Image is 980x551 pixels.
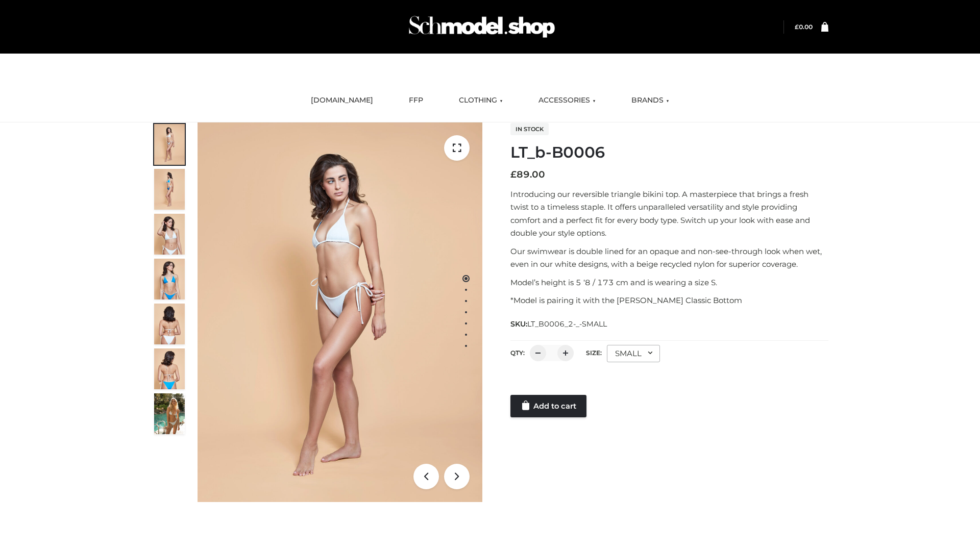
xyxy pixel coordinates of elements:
[510,169,545,180] bdi: 89.00
[795,23,813,31] bdi: 0.00
[510,123,549,135] span: In stock
[510,276,828,289] p: Model’s height is 5 ‘8 / 173 cm and is wearing a size S.
[510,294,828,307] p: *Model is pairing it with the [PERSON_NAME] Classic Bottom
[451,89,510,112] a: CLOTHING
[624,89,677,112] a: BRANDS
[154,169,185,210] img: ArielClassicBikiniTop_CloudNine_AzureSky_OW114ECO_2-scaled.jpg
[531,89,603,112] a: ACCESSORIES
[510,188,828,240] p: Introducing our reversible triangle bikini top. A masterpiece that brings a fresh twist to a time...
[510,143,828,162] h1: LT_b-B0006
[405,7,558,47] img: Schmodel Admin 964
[154,304,185,344] img: ArielClassicBikiniTop_CloudNine_AzureSky_OW114ECO_7-scaled.jpg
[303,89,381,112] a: [DOMAIN_NAME]
[795,23,813,31] a: £0.00
[154,214,185,255] img: ArielClassicBikiniTop_CloudNine_AzureSky_OW114ECO_3-scaled.jpg
[510,169,517,180] span: £
[510,395,586,417] a: Add to cart
[510,349,525,357] label: QTY:
[401,89,431,112] a: FFP
[795,23,799,31] span: £
[198,122,482,502] img: ArielClassicBikiniTop_CloudNine_AzureSky_OW114ECO_1
[607,345,660,362] div: SMALL
[154,393,185,434] img: Arieltop_CloudNine_AzureSky2.jpg
[154,348,185,389] img: ArielClassicBikiniTop_CloudNine_AzureSky_OW114ECO_8-scaled.jpg
[527,319,607,329] span: LT_B0006_2-_-SMALL
[510,245,828,271] p: Our swimwear is double lined for an opaque and non-see-through look when wet, even in our white d...
[154,124,185,165] img: ArielClassicBikiniTop_CloudNine_AzureSky_OW114ECO_1-scaled.jpg
[154,259,185,299] img: ArielClassicBikiniTop_CloudNine_AzureSky_OW114ECO_4-scaled.jpg
[586,349,602,357] label: Size:
[510,318,608,330] span: SKU:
